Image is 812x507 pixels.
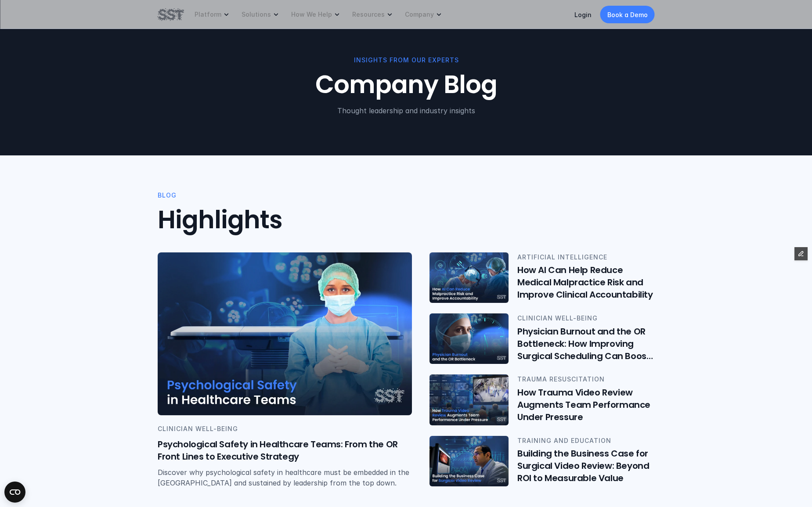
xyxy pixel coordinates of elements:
p: CLINICIAN WELL-BEING [517,313,655,323]
p: Book a Demo [607,10,648,19]
img: SST logo [158,7,184,22]
h1: Company Blog [158,70,655,100]
p: How We Help [291,11,332,18]
p: Solutions [242,11,271,18]
img: Nurse in surgical cap, gown, and gloves standing in front of an empty OR table [158,252,412,415]
a: Nurse in surgical cap, gown, and gloves standing in front of an empty OR tableCLINICIAN WELL-BEIN... [158,252,412,497]
p: Thought leadership and industry insights [158,105,655,116]
a: A group of trauma staff watching a video review in a classroom settingTRAUMA RESUSCITATIONHow Tra... [429,375,655,425]
p: Platform [195,11,221,18]
a: A physician looking at Black Box Platform data on a desktop computerTRAINING AND EDUCATIONBuildin... [429,436,655,486]
p: ARTIFICIAL INTELLIGENCE [517,252,655,262]
p: TRAINING AND EDUCATION [517,436,655,446]
h6: How Trauma Video Review Augments Team Performance Under Pressure [517,386,655,423]
img: A group of trauma staff watching a video review in a classroom setting [429,375,509,425]
button: Open CMP widget [4,482,25,503]
p: Discover why psychological safety in healthcare must be embedded in the [GEOGRAPHIC_DATA] and sus... [158,467,412,489]
h2: Highlights [158,205,655,235]
p: CLINICIAN WELL-BEING [158,424,412,434]
p: Resources [352,11,385,18]
a: Login [574,11,592,18]
a: Nurse in scrub cap and mask. A clock in the background.CLINICIAN WELL-BEINGPhysician Burnout and ... [429,313,655,364]
p: TRAUMA RESUSCITATION [517,375,655,385]
img: A physician looking at Black Box Platform data on a desktop computer [429,436,509,486]
p: BLOG [158,191,177,200]
h6: Physician Burnout and the OR Bottleneck: How Improving Surgical Scheduling Can Boost Capacity and... [517,325,655,362]
button: Edit Framer Content [794,247,808,260]
h6: How AI Can Help Reduce Medical Malpractice Risk and Improve Clinical Accountability [517,264,655,301]
h6: Building the Business Case for Surgical Video Review: Beyond ROI to Measurable Value [517,447,655,484]
p: Insights From Our Experts [158,55,655,65]
a: Book a Demo [600,6,655,23]
img: Nurse in scrub cap and mask. A clock in the background. [429,313,509,364]
a: Two clinicians in an operating room, looking down at tableARTIFICIAL INTELLIGENCEHow AI Can Help ... [429,252,655,303]
p: Company [405,11,434,18]
h6: Psychological Safety in Healthcare Teams: From the OR Front Lines to Executive Strategy [158,439,412,463]
img: Two clinicians in an operating room, looking down at table [429,252,509,303]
